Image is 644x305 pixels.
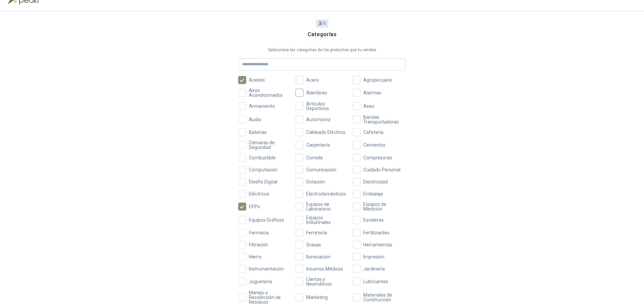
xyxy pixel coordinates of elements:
span: Filtración [246,242,271,247]
span: Combustible [246,155,278,160]
span: Ferretería [304,230,330,235]
span: Juguetería [246,279,275,284]
span: Hierro [246,254,264,259]
span: Alarmas [361,90,384,95]
span: Baterías [246,130,269,135]
span: Lubricantes [361,279,391,284]
span: Impresión [361,254,387,259]
span: Herramientas [361,242,395,247]
span: Aseo [361,104,377,108]
span: Equipos Gráficos [246,218,287,222]
span: Cementos [361,143,388,147]
span: EPPs [246,204,263,209]
span: Llantas y Neumáticos [304,277,349,286]
span: Bandas Transportadoras [361,115,406,124]
span: Instrumentación [246,266,286,271]
span: Electricidad [361,179,390,184]
span: Fertilizantes [361,230,392,235]
span: Materiales de Construcción [361,293,406,302]
span: Automotriz [304,117,333,122]
span: Artículos Deportivos [304,101,349,111]
span: Cafetería [361,130,386,135]
span: Aires Acondicionados [246,88,291,97]
span: Jardinería [361,266,387,271]
b: 3 [319,21,321,26]
span: / 4 [319,20,326,27]
span: Embalaje [361,192,386,196]
span: Agropecuario [361,78,395,82]
span: Manejo y Recolección de Residuos [246,290,291,304]
span: Aceites [246,78,268,82]
span: Computación [246,167,280,172]
p: Selecciona las categorías de los productos que tu vendes [238,47,406,53]
span: Equipos de Laboratorio [304,202,349,211]
span: Armamento [246,104,278,108]
span: Compresores [361,155,395,160]
span: Farmacia [246,230,271,235]
span: Iluminación [304,254,333,259]
span: Comida [304,155,325,160]
span: Carpintería [304,143,332,147]
span: Diseño Digital [246,179,280,184]
span: Grasas [304,242,324,247]
span: Cuidado Personal [361,167,403,172]
span: Dotación [304,179,328,184]
span: Alambres [304,90,330,95]
span: Eléctricos [246,192,272,196]
span: Insumos Médicos [304,266,346,271]
span: Equipos de Medición [361,202,406,211]
span: Electrodomésticos [304,192,348,196]
span: Escaleras [361,218,386,222]
span: Marketing [304,295,330,300]
span: Equipos Industriales [304,215,349,225]
span: Cámaras de Seguridad [246,140,291,150]
span: Audio [246,117,264,122]
span: Acero [304,78,322,82]
span: Cableado Eléctrico [304,130,348,135]
span: Comunicación [304,167,339,172]
h3: Categorías [308,30,336,39]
